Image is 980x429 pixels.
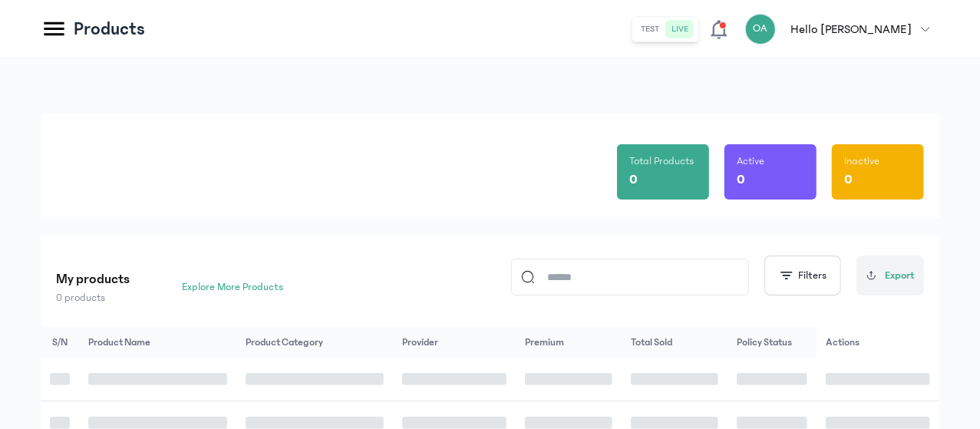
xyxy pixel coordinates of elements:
[745,14,939,45] button: OAHello [PERSON_NAME]
[622,327,728,358] th: Total Sold
[745,14,776,45] div: OA
[56,269,130,290] p: My products
[629,169,638,190] p: 0
[856,256,924,295] button: Export
[79,327,236,358] th: Product Name
[844,169,853,190] p: 0
[516,327,622,358] th: Premium
[844,153,879,169] p: Inactive
[74,17,145,41] p: Products
[393,327,516,358] th: Provider
[56,290,130,305] p: 0 products
[764,256,841,295] button: Filters
[728,327,817,358] th: Policy Status
[41,327,79,358] th: S/N
[154,275,291,299] button: Explore More Products
[666,20,695,38] button: live
[791,20,912,38] p: Hello [PERSON_NAME]
[737,153,764,169] p: Active
[885,268,915,284] span: Export
[635,20,666,38] button: test
[182,279,283,295] span: Explore More Products
[817,327,939,358] th: Actions
[737,169,745,190] p: 0
[236,327,394,358] th: Product Category
[629,153,694,169] p: Total Products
